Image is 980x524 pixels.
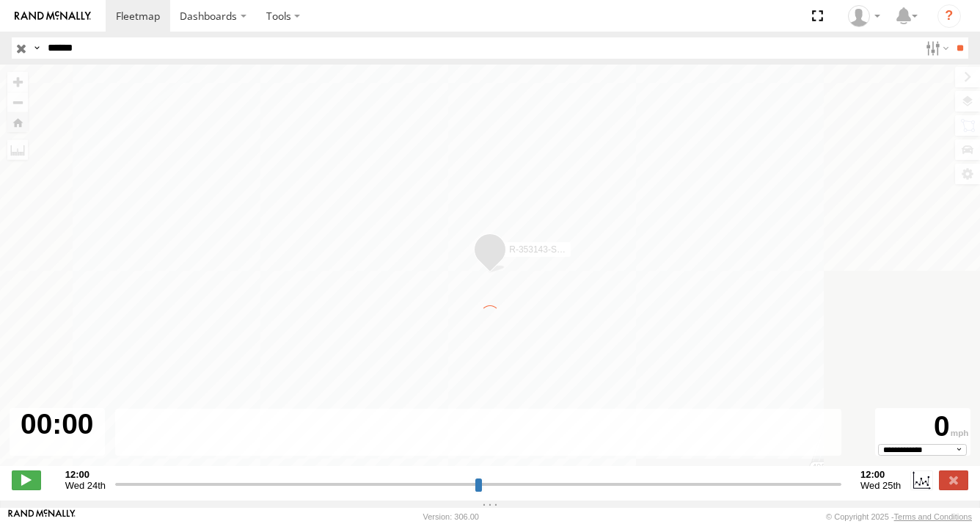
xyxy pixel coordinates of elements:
strong: 12:00 [65,469,106,480]
div: Dave Arruda [843,5,885,27]
label: Play/Stop [12,470,41,490]
div: © Copyright 2025 - [826,512,972,521]
span: Wed 25th [860,480,901,491]
i: ? [937,4,961,28]
label: Close [939,470,968,490]
label: Search Filter Options [920,37,951,59]
div: Version: 306.00 [423,512,479,521]
a: Terms and Conditions [894,512,972,521]
div: 0 [877,410,968,443]
a: Visit our Website [8,509,76,524]
span: Wed 24th [65,480,106,491]
label: Search Query [31,37,43,59]
strong: 12:00 [860,469,901,480]
img: rand-logo.svg [15,11,91,21]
